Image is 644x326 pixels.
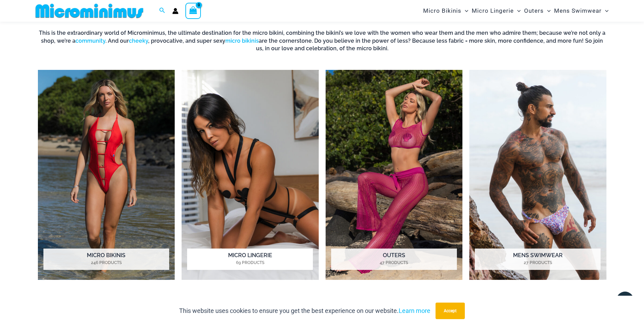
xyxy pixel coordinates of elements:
h2: Micro Bikinis [43,249,169,270]
span: Outers [524,2,544,20]
a: Search icon link [159,7,165,15]
a: community [75,38,105,44]
a: Visit product category Micro Bikinis [38,70,175,280]
a: Learn more [399,307,430,314]
a: Mens SwimwearMenu ToggleMenu Toggle [552,2,610,20]
span: Menu Toggle [514,2,521,20]
h2: Outers [331,249,457,270]
a: Account icon link [172,8,178,14]
a: Visit product category Mens Swimwear [469,70,606,280]
img: Outers [326,70,463,280]
span: Menu Toggle [544,2,551,20]
span: Menu Toggle [602,2,609,20]
a: cheeky [129,38,148,44]
img: Mens Swimwear [469,70,606,280]
a: Visit product category Micro Lingerie [182,70,319,280]
img: Micro Lingerie [182,70,319,280]
mark: 27 Products [475,260,601,266]
span: Mens Swimwear [554,2,602,20]
mark: 246 Products [43,260,169,266]
a: micro bikinis [225,38,259,44]
a: Micro BikinisMenu ToggleMenu Toggle [421,2,470,20]
h6: This is the extraordinary world of Microminimus, the ultimate destination for the micro bikini, c... [38,29,606,52]
h2: Micro Lingerie [187,249,313,270]
span: Micro Lingerie [472,2,514,20]
span: Menu Toggle [461,2,468,20]
h2: Mens Swimwear [475,249,601,270]
a: Visit product category Outers [326,70,463,280]
mark: 47 Products [331,260,457,266]
img: Micro Bikinis [38,70,175,280]
a: OutersMenu ToggleMenu Toggle [522,2,552,20]
a: Micro LingerieMenu ToggleMenu Toggle [470,2,522,20]
button: Accept [436,303,465,319]
img: MM SHOP LOGO FLAT [33,3,146,19]
mark: 69 Products [187,260,313,266]
nav: Site Navigation [420,1,612,21]
p: This website uses cookies to ensure you get the best experience on our website. [179,306,430,316]
a: View Shopping Cart, empty [185,3,201,19]
span: Micro Bikinis [423,2,461,20]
